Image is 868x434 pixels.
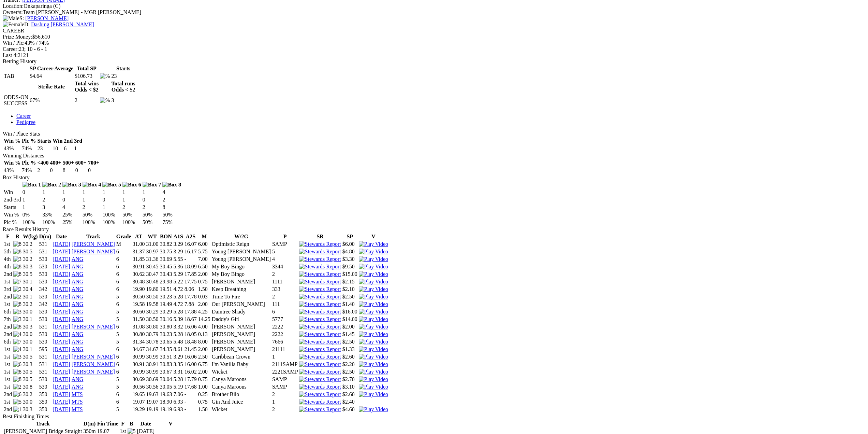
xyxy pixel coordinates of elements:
img: Play Video [359,301,388,307]
td: 50% [162,211,181,218]
a: [DATE] [53,331,70,337]
img: 6 [13,391,21,397]
td: 3.29 [173,248,183,255]
img: Stewards Report [299,271,341,277]
td: 31.00 [146,241,159,248]
img: Stewards Report [299,249,341,255]
a: [DATE] [53,286,70,292]
th: AT [132,233,145,240]
img: Play Video [359,346,388,352]
span: Prize Money: [3,34,32,40]
td: SAMP [272,241,298,248]
a: [DATE] [53,256,70,262]
img: Stewards Report [299,294,341,300]
a: [PERSON_NAME] [72,361,115,367]
th: Plc % [21,138,36,144]
td: 23 [37,145,52,152]
td: 1 [42,189,61,196]
td: $106.73 [74,73,99,80]
th: WT [146,233,159,240]
img: Play Video [359,264,388,270]
th: <400 [37,159,49,166]
td: M [116,241,132,248]
td: 30.75 [159,248,172,255]
a: ANG [72,316,84,322]
a: View replay [359,264,388,269]
th: Total runs Odds < $2 [111,80,135,93]
img: Play Video [359,331,388,337]
td: 50% [82,211,102,218]
td: 31.00 [132,241,145,248]
img: Play Video [359,361,388,367]
td: 67% [29,94,74,107]
td: 1 [122,189,142,196]
th: Starts [111,65,135,72]
a: Career [16,113,31,119]
img: Play Video [359,406,388,412]
td: 16.07 [184,241,197,248]
th: 700+ [88,159,100,166]
td: 1 [22,196,42,203]
td: 5th [3,248,12,255]
a: View replay [359,301,388,307]
div: Team [PERSON_NAME] - MGR [PERSON_NAME] [3,9,865,15]
td: 74% [21,167,36,174]
td: 50% [142,219,162,226]
td: 4 [62,204,82,211]
img: Play Video [359,391,388,397]
td: 100% [102,219,121,226]
a: [DATE] [53,301,70,307]
a: ANG [72,264,84,269]
th: W(kg) [23,233,38,240]
td: 30.82 [159,241,172,248]
a: ANG [72,256,84,262]
td: 0 [22,189,42,196]
a: Dashing [PERSON_NAME] [31,22,94,27]
img: Play Video [359,309,388,315]
td: 6 [63,145,73,152]
img: Stewards Report [299,301,341,307]
a: View replay [359,324,388,330]
td: 2 [82,204,102,211]
th: W/2G [211,233,271,240]
th: B [13,233,22,240]
a: View replay [359,294,388,299]
td: 3.29 [173,241,183,248]
th: Starts [37,138,52,144]
a: View replay [359,376,388,382]
a: [DATE] [53,384,70,390]
th: Win % [3,159,21,166]
img: Play Video [359,354,388,360]
a: [DATE] [53,324,70,330]
img: Box 4 [83,182,101,188]
a: ANG [72,339,84,345]
a: MTS [72,406,83,412]
td: Optimistic Reign [211,241,271,248]
td: ODDS-ON SUCCESS [3,94,29,107]
td: 2nd-3rd [3,196,21,203]
img: 4 [13,346,21,352]
td: 10 [52,145,63,152]
a: View replay [359,316,388,322]
img: Stewards Report [299,331,341,337]
th: Grade [116,233,132,240]
a: [DATE] [53,249,70,254]
img: Box 8 [162,182,181,188]
a: View replay [359,271,388,277]
img: Box 2 [42,182,61,188]
td: Win [3,189,21,196]
a: View replay [359,384,388,390]
td: 1 [102,189,121,196]
td: 50% [142,211,162,218]
img: Play Video [359,271,388,277]
img: Play Video [359,369,388,375]
a: [DATE] [53,399,70,405]
a: ANG [72,331,84,337]
td: 2 [37,167,49,174]
td: TAB [3,73,29,80]
img: Box 7 [143,182,161,188]
a: [DATE] [53,271,70,277]
img: Stewards Report [299,369,341,375]
span: D: [3,22,30,27]
td: 0% [22,211,42,218]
